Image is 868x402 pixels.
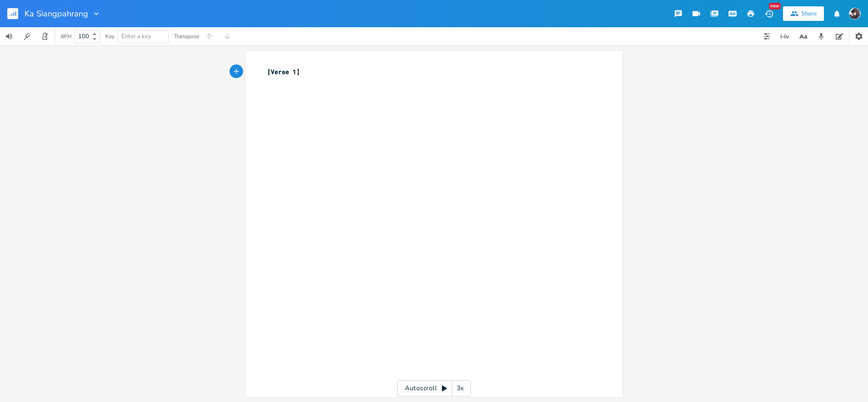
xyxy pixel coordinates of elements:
div: New [769,3,781,10]
button: New [760,5,778,22]
div: Share [801,10,817,18]
div: Transpose [174,34,199,39]
span: [Verse 1] [267,68,300,76]
span: Ka Siangpahrang [25,10,88,18]
div: 3x [452,380,469,397]
span: Enter a key [121,32,151,40]
div: BPM [61,34,71,39]
div: Key [105,34,115,39]
button: Share [783,6,824,21]
div: Autoscroll [397,380,471,397]
img: 6F Soke [849,8,861,20]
